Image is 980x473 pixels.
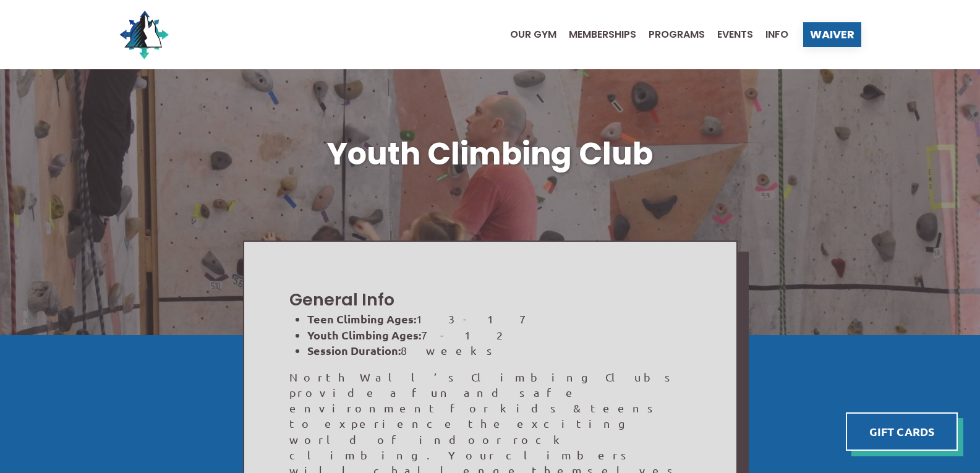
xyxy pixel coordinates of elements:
[289,288,691,312] h2: General Info
[765,30,788,40] span: Info
[810,29,854,40] span: Waiver
[753,30,788,40] a: Info
[307,328,421,342] strong: Youth Climbing Ages:
[636,30,705,40] a: Programs
[119,10,169,59] img: North Wall Logo
[307,343,691,358] li: 8 weeks
[307,343,401,357] strong: Session Duration:
[705,30,753,40] a: Events
[307,327,691,343] li: 7 - 12
[307,312,416,326] strong: Teen Climbing Ages:
[510,30,556,40] span: Our Gym
[803,22,861,47] a: Waiver
[569,30,636,40] span: Memberships
[498,30,556,40] a: Our Gym
[556,30,636,40] a: Memberships
[307,311,691,326] li: 13 - 17
[649,30,705,40] span: Programs
[717,30,753,40] span: Events
[119,132,861,176] h1: Youth Climbing Club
